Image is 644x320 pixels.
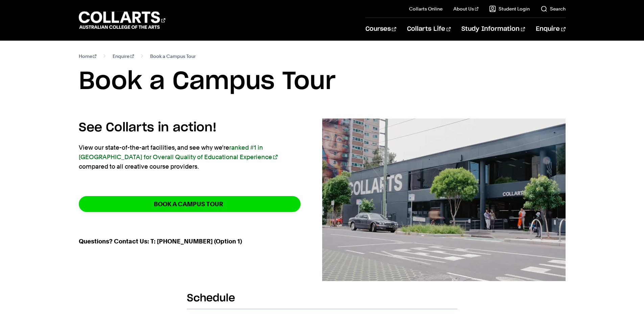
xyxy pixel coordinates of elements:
h1: Book a Campus Tour [79,66,566,97]
div: Go to homepage [79,10,165,30]
a: Courses [365,18,396,40]
strong: Questions? Contact Us: T: [PHONE_NUMBER] (Option 1) [79,238,242,245]
a: Enquire [113,51,134,61]
a: Enquire [536,18,565,40]
strong: BOOK A CAMPUS TOUR [154,200,223,208]
a: About Us [453,5,478,12]
a: Student Login [489,5,530,12]
a: Study Information [461,18,525,40]
span: Book a Campus Tour [150,51,196,61]
h4: See Collarts in action! [79,119,301,137]
a: BOOK A CAMPUS TOUR [79,196,301,212]
h2: Schedule [187,292,457,309]
a: Collarts Life [407,18,451,40]
p: View our state-of-the-art facilities, and see why we're compared to all creative course providers. [79,143,301,171]
a: Home [79,51,97,61]
a: Collarts Online [409,5,443,12]
a: Search [541,5,566,12]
